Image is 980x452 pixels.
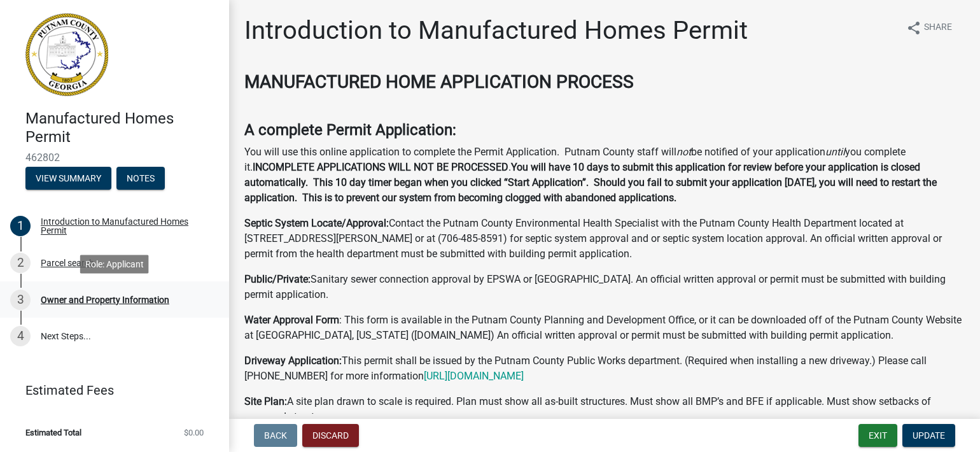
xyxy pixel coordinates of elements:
[244,121,456,139] strong: A complete Permit Application:
[244,314,313,326] strong: Water Approval
[116,174,165,184] wm-modal-confirm: Notes
[264,430,287,441] span: Back
[41,258,94,267] div: Parcel search
[924,20,952,36] span: Share
[41,217,209,235] div: Introduction to Manufactured Homes Permit
[25,167,111,190] button: View Summary
[244,71,634,92] strong: MANUFACTURED HOME APPLICATION PROCESS
[244,273,311,285] strong: Public/Private:
[25,174,111,184] wm-modal-confirm: Summary
[25,109,219,146] h4: Manufactured Homes Permit
[244,145,965,206] p: You will use this online application to complete the Permit Application. Putnam County staff will...
[244,217,389,229] strong: Septic System Locate/Approval:
[10,216,31,236] div: 1
[913,430,945,441] span: Update
[906,20,921,36] i: share
[10,290,31,310] div: 3
[41,295,169,304] div: Owner and Property Information
[80,255,149,273] div: Role: Applicant
[244,15,748,46] h1: Introduction to Manufactured Homes Permit
[244,353,965,384] p: This permit shall be issued by the Putnam County Public Works department. (Required when installi...
[244,161,937,204] strong: You will have 10 days to submit this application for review before your application is closed aut...
[676,146,691,158] i: not
[424,370,524,382] a: [URL][DOMAIN_NAME]
[244,272,965,302] p: Sanitary sewer connection approval by EPSWA or [GEOGRAPHIC_DATA]. An official written approval or...
[244,216,965,262] p: Contact the Putnam County Environmental Health Specialist with the Putnam County Health Departmen...
[10,253,31,273] div: 2
[858,424,897,447] button: Exit
[244,313,965,343] p: : This form is available in the Putnam County Planning and Development Office, or it can be downl...
[25,152,204,164] span: 462802
[25,428,81,437] span: Estimated Total
[10,378,209,403] a: Estimated Fees
[184,428,204,437] span: $0.00
[254,424,297,447] button: Back
[244,395,287,407] strong: Site Plan:
[244,355,342,367] strong: Driveway Application:
[253,161,508,173] strong: INCOMPLETE APPLICATIONS WILL NOT BE PROCESSED
[10,326,31,346] div: 4
[896,15,962,40] button: shareShare
[825,146,845,158] i: until
[302,424,359,447] button: Discard
[902,424,955,447] button: Update
[316,314,339,326] strong: Form
[25,13,108,96] img: Putnam County, Georgia
[244,394,965,425] p: A site plan drawn to scale is required. Plan must show all as-built structures. Must show all BMP...
[116,167,165,190] button: Notes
